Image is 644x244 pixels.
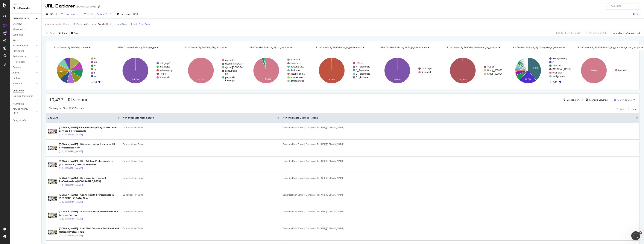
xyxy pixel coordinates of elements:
[59,150,83,153] a: [URL][DOMAIN_NAME]
[13,55,35,59] a: Performance
[13,82,22,86] div: Sitemaps
[631,11,641,17] button: Save
[59,176,119,183] div: [DOMAIN_NAME] | Hire Local Services and Professionals in [GEOGRAPHIC_DATA]
[376,54,440,87] div: A chart.
[13,89,24,93] div: Url Explorer
[109,12,112,16] div: times
[225,76,235,79] text: personal-
[282,126,638,129] div: Canonical Not Equal | Canonical To: [URL][DOMAIN_NAME]
[45,23,57,26] span: Is Indexable
[117,23,127,26] div: Add Filter
[282,227,638,230] div: Canonical Not Equal | Canonical To: [URL][DOMAIN_NAME]
[487,65,494,68] text: ~Other
[13,89,39,93] a: Url Explorer
[265,78,271,80] text: 94.2%
[511,46,562,49] span: URLs Crawled By Botify By categories_to_remove
[94,57,97,60] text: us
[379,44,437,50] h4: URLs Crawled By Botify By page_qualification
[94,64,96,67] text: ie
[13,102,24,106] div: NEW URLS
[576,46,640,49] span: URLs Crawled By Botify By near_dup_canonical_error_sample
[160,76,170,79] text: #nomatch
[50,31,55,35] div: Apply
[311,54,374,87] div: A chart.
[589,98,608,101] div: Manage Columns
[123,193,279,197] div: Canonical Not Equal
[160,62,170,65] text: category/*
[49,96,89,103] span: 19,437 URLs found
[48,116,117,119] span: URL Card
[556,31,581,35] div: 1.16 % URLs ( 19K on 2M )
[282,176,638,180] div: Canonical Not Equal | Canonical To: [URL][DOMAIN_NAME]
[59,159,119,166] div: [DOMAIN_NAME] | Hire Brilliant Professionals in [GEOGRAPHIC_DATA] in Moments
[291,76,306,79] text: private-inves…
[94,75,97,78] text: za
[13,33,23,37] div: Segments
[13,82,35,86] a: Sitemaps
[632,107,637,111] button: Next
[225,79,235,82] text: trainer-gb
[13,71,19,75] div: Inlinks
[132,78,139,81] text: 99.7%
[591,69,597,72] text: 100%
[422,67,432,70] text: category/*
[160,69,172,72] text: seller-signup
[612,31,641,35] div: Switch back to Simple mode
[106,22,109,27] span: No
[380,46,427,49] span: URLs Crawled By Botify By page_qualification
[59,210,119,217] div: [DOMAIN_NAME] | Australia's Best Professionals and Services For Hire
[74,31,79,35] div: Save
[94,81,97,84] text: 1/2
[532,67,538,69] text: 39.1%
[45,11,61,17] button: [DATE]
[13,76,21,80] div: Outlinks
[562,97,579,103] button: Create alert
[117,44,175,50] h4: URLs Crawled By Botify By pagetype
[618,69,628,72] text: #nomatch
[445,44,503,50] h4: URLs Crawled By Botify By parameter_key_groups
[13,6,38,10] div: SiteCrawler
[59,166,83,170] a: [URL][DOMAIN_NAME]
[616,107,625,111] button: Previous
[282,159,638,163] div: Canonical Not Equal | Canonical To: [URL][DOMAIN_NAME]
[94,61,97,63] text: au
[225,59,235,62] text: #nomatch
[584,97,608,102] button: Manage Columns
[13,33,39,37] a: Segments
[552,64,566,67] text: furnishing-u…
[13,27,25,31] div: Movements
[225,62,258,65] text: cleaners-[GEOGRAPHIC_DATA]
[129,22,151,27] button: Add Filter Group
[59,227,119,234] div: [DOMAIN_NAME] | Find New Zealand's Best Local and National Professionals
[460,78,466,81] text: 99.8%
[48,146,57,150] img: main image
[13,71,35,75] a: Inlinks
[248,44,306,50] h4: URLs Crawled By Botify By us_services
[133,12,139,16] div: [DATE]
[510,44,568,50] h4: URLs Crawled By Botify By categories_to_remove
[45,30,55,36] button: Apply
[48,213,57,218] img: main image
[180,54,243,87] div: A chart.
[225,66,256,69] text: dj-hire-[GEOGRAPHIC_DATA]
[69,30,79,36] button: Save
[553,81,558,84] text: 1/17
[13,108,35,115] a: DISAPPEARED URLS
[13,60,25,64] div: HTTP Codes
[356,62,363,65] text: ~Clean
[64,11,79,17] button: Previous
[552,75,567,78] text: family-couns…
[13,38,35,42] a: Visits
[487,69,502,72] text: Group_000006
[94,71,95,74] text: fr
[13,102,35,106] a: NEW URLS
[13,22,22,26] div: Overview
[282,193,638,197] div: Canonical Not Equal | Canonical To: [URL][DOMAIN_NAME]
[59,200,83,204] a: [URL][DOMAIN_NAME]
[442,54,505,87] svg: A chart.
[225,70,238,72] text: accountants-
[446,46,497,49] span: URLs Crawled By Botify By parameter_key_groups
[123,210,279,213] div: Canonical Not Equal
[118,46,156,49] span: URLs Crawled By Botify By pagetype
